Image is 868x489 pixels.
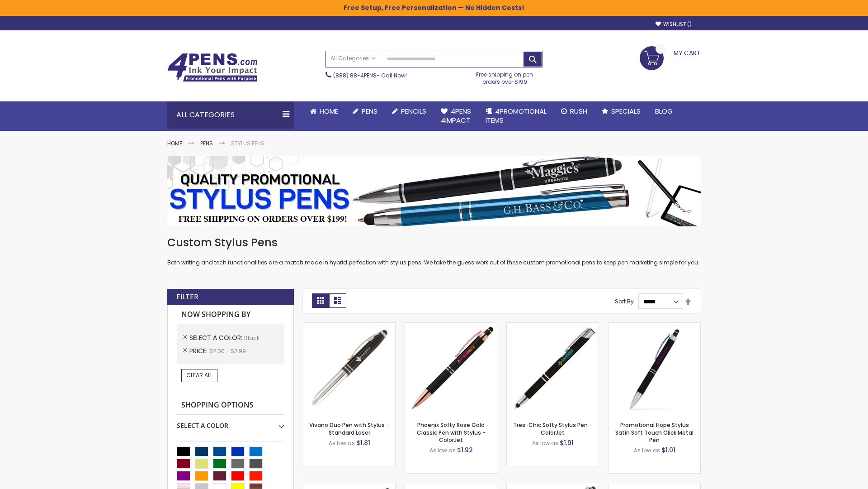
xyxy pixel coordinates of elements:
[385,101,434,121] a: Pencils
[209,347,246,355] span: $2.00 - $2.99
[189,346,209,355] span: Price
[303,323,395,415] img: Vivano Duo Pen with Stylus - Standard Laser-Black
[634,446,660,454] span: As low as
[181,369,217,382] a: Clear All
[417,421,486,443] a: Phoenix Softy Rose Gold Classic Pen with Stylus - ColorJet
[405,323,497,415] img: Phoenix Softy Rose Gold Classic Pen with Stylus - ColorJet-Black
[309,421,389,436] a: Vivano Duo Pen with Stylus - Standard Laser
[330,55,376,62] span: All Categories
[648,101,680,121] a: Blog
[405,322,497,330] a: Phoenix Softy Rose Gold Classic Pen with Stylus - ColorJet-Black
[303,322,395,330] a: Vivano Duo Pen with Stylus - Standard Laser-Black
[320,106,338,116] span: Home
[345,101,385,121] a: Pens
[177,305,284,324] strong: Now Shopping by
[326,51,380,66] a: All Categories
[167,235,701,267] div: Both writing and tech functionalities are a match made in hybrid perfection with stylus pens. We ...
[478,101,554,131] a: 4PROMOTIONALITEMS
[441,106,471,125] span: 4Pens 4impact
[656,21,692,28] a: Wishlist
[655,106,673,116] span: Blog
[186,371,212,379] span: Clear All
[303,101,345,121] a: Home
[167,101,294,129] div: All Categories
[231,139,264,147] strong: Stylus Pens
[434,101,478,131] a: 4Pens4impact
[560,438,574,447] span: $1.91
[362,106,377,116] span: Pens
[167,235,701,250] h1: Custom Stylus Pens
[570,106,587,116] span: Rush
[467,67,543,86] div: Free shipping on pen orders over $199
[329,439,355,447] span: As low as
[513,421,592,436] a: Tres-Chic Softy Stylus Pen - ColorJet
[457,446,473,455] span: $1.92
[189,333,244,342] span: Select A Color
[333,72,407,79] span: - Call Now!
[167,139,182,147] a: Home
[661,446,675,455] span: $1.01
[507,323,599,415] img: Tres-Chic Softy Stylus Pen - ColorJet-Black
[611,106,641,116] span: Specials
[429,446,456,454] span: As low as
[177,396,284,415] strong: Shopping Options
[615,297,634,305] label: Sort By
[167,53,258,82] img: 4Pens Custom Pens and Promotional Products
[532,439,558,447] span: As low as
[200,139,213,147] a: Pens
[609,323,700,415] img: Promotional Hope Stylus Satin Soft Touch Click Metal Pen-Black
[615,421,693,443] a: Promotional Hope Stylus Satin Soft Touch Click Metal Pen
[609,322,700,330] a: Promotional Hope Stylus Satin Soft Touch Click Metal Pen-Black
[333,72,377,79] a: (888) 88-4PENS
[554,101,594,121] a: Rush
[177,415,284,430] div: Select A Color
[167,156,701,226] img: Stylus Pens
[401,106,426,116] span: Pencils
[507,322,599,330] a: Tres-Chic Softy Stylus Pen - ColorJet-Black
[244,334,259,342] span: Black
[486,106,547,125] span: 4PROMOTIONAL ITEMS
[312,293,329,308] strong: Grid
[176,292,198,302] strong: Filter
[594,101,648,121] a: Specials
[356,438,370,447] span: $1.81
